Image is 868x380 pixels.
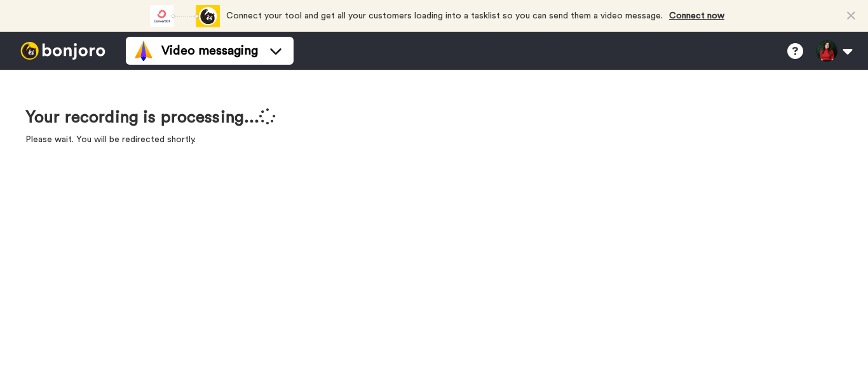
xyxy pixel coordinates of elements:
[15,42,111,60] img: bj-logo-header-white.svg
[25,133,276,146] p: Please wait. You will be redirected shortly.
[133,41,154,61] img: vm-color.svg
[226,11,663,20] span: Connect your tool and get all your customers loading into a tasklist so you can send them a video...
[150,5,220,27] div: animation
[25,108,276,127] h1: Your recording is processing...
[669,11,724,20] a: Connect now
[161,42,258,60] span: Video messaging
